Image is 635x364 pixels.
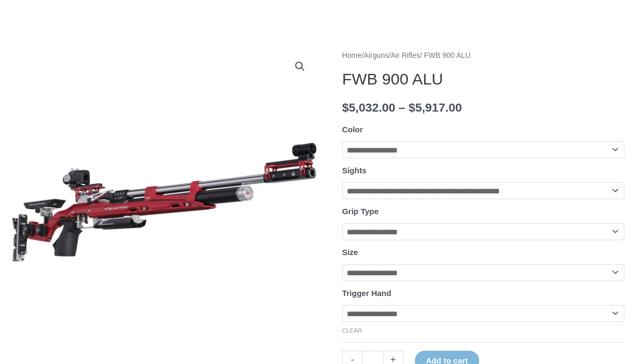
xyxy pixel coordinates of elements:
label: Size [342,248,358,257]
h1: FWB 900 ALU [342,70,624,89]
span: $ [342,101,349,114]
a: Home [342,52,362,60]
label: Color [342,125,363,134]
label: Trigger Hand [342,289,391,298]
bdi: 5,032.00 [342,101,395,114]
label: Grip Type [342,207,379,216]
a: Air Rifles [390,52,420,60]
label: Sights [342,166,366,175]
a: View full-screen image gallery [290,57,310,76]
a: Clear options [342,327,362,334]
bdi: 5,917.00 [408,101,462,114]
a: Airguns [364,52,389,60]
span: $ [408,101,415,114]
span: – [399,101,406,114]
nav: Breadcrumb [342,49,624,63]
